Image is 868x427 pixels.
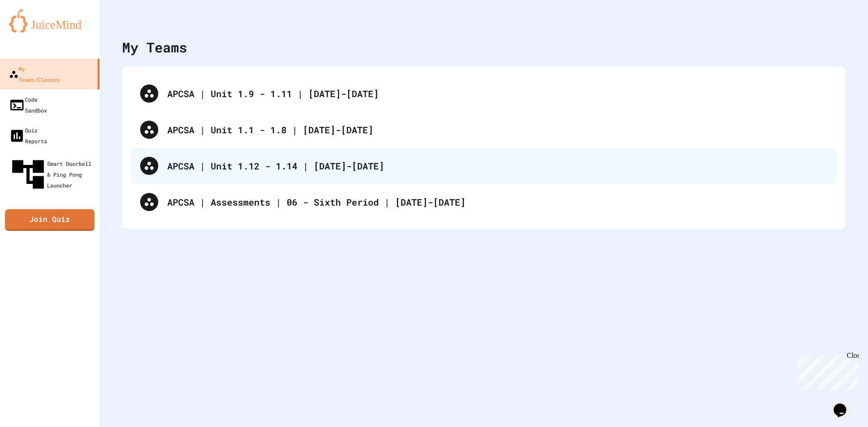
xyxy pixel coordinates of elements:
[122,37,187,57] div: My Teams
[167,87,827,100] div: APCSA | Unit 1.9 - 1.11 | [DATE]-[DATE]
[4,4,62,57] div: Chat with us now!Close
[167,159,827,173] div: APCSA | Unit 1.12 - 1.14 | [DATE]-[DATE]
[830,391,859,418] iframe: chat widget
[9,9,90,33] img: logo-orange.svg
[131,75,836,112] div: APCSA | Unit 1.9 - 1.11 | [DATE]-[DATE]
[793,352,859,390] iframe: chat widget
[9,125,47,146] div: Quiz Reports
[131,112,836,148] div: APCSA | Unit 1.1 - 1.8 | [DATE]-[DATE]
[9,63,60,85] div: My Teams/Classes
[5,209,94,231] a: Join Quiz
[131,184,836,220] div: APCSA | Assessments | 06 - Sixth Period | [DATE]-[DATE]
[9,94,47,116] div: Code Sandbox
[167,123,827,136] div: APCSA | Unit 1.1 - 1.8 | [DATE]-[DATE]
[9,155,96,193] div: Smart Doorbell & Ping Pong Launcher
[167,195,827,209] div: APCSA | Assessments | 06 - Sixth Period | [DATE]-[DATE]
[131,148,836,184] div: APCSA | Unit 1.12 - 1.14 | [DATE]-[DATE]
